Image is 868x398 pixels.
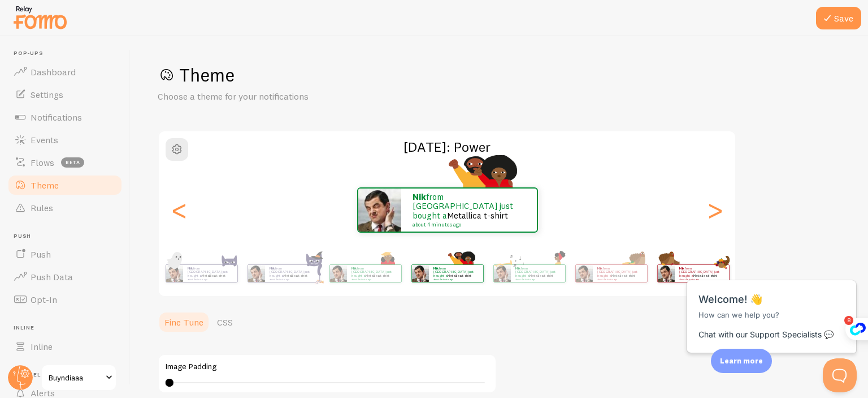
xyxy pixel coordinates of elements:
a: Metallica t-shirt [201,273,225,278]
a: Metallica t-shirt [447,273,471,278]
span: Push Data [31,271,73,283]
a: Push [7,243,123,266]
a: Metallica t-shirt [447,210,508,221]
span: beta [61,157,84,168]
span: Inline [31,341,53,352]
img: Fomo [575,265,592,282]
small: about 4 minutes ago [433,278,478,280]
strong: Nik [351,266,357,271]
img: Fomo [657,265,674,282]
small: about 4 minutes ago [351,278,396,280]
img: Fomo [493,265,510,282]
span: Theme [31,179,59,191]
small: about 4 minutes ago [413,222,522,228]
p: from [GEOGRAPHIC_DATA] just bought a [679,266,724,280]
strong: Nik [597,266,603,271]
a: Opt-In [7,288,123,311]
a: Events [7,129,123,151]
img: Fomo [329,265,346,282]
span: Opt-In [31,294,57,305]
h1: Theme [158,63,841,87]
span: Rules [31,202,53,213]
strong: Nik [270,266,275,271]
div: Previous slide [172,169,186,251]
a: Metallica t-shirt [611,273,635,278]
div: Next slide [708,169,722,251]
iframe: Help Scout Beacon - Open [823,358,857,392]
a: Notifications [7,106,123,129]
p: from [GEOGRAPHIC_DATA] just bought a [433,266,479,280]
strong: Nik [433,266,439,271]
span: Settings [31,89,63,100]
small: about 4 minutes ago [679,278,723,280]
strong: Nik [188,266,193,271]
a: Buyndiaaa [41,364,117,391]
a: Push Data [7,266,123,288]
span: Dashboard [31,66,76,78]
strong: Nik [679,266,685,271]
img: Fomo [411,265,428,282]
a: Flows beta [7,151,123,174]
p: from [GEOGRAPHIC_DATA] just bought a [270,266,315,280]
span: Pop-ups [14,50,123,57]
strong: Nik [413,191,426,202]
img: Fomo [248,265,264,282]
span: Buyndiaaa [49,371,102,384]
h2: [DATE]: Power [159,138,735,156]
div: Learn more [711,349,772,373]
label: Image Padding [166,362,489,372]
p: from [GEOGRAPHIC_DATA] just bought a [351,266,397,280]
p: Learn more [720,356,763,366]
a: Inline [7,335,123,358]
small: about 4 minutes ago [515,278,559,280]
a: Metallica t-shirt [283,273,307,278]
a: Settings [7,83,123,106]
small: about 4 minutes ago [597,278,641,280]
a: Metallica t-shirt [365,273,389,278]
span: Inline [14,324,123,332]
p: from [GEOGRAPHIC_DATA] just bought a [188,266,233,280]
p: from [GEOGRAPHIC_DATA] just bought a [597,266,643,280]
p: Choose a theme for your notifications [158,90,429,103]
a: Rules [7,196,123,219]
span: Push [14,233,123,240]
a: Dashboard [7,61,123,83]
p: from [GEOGRAPHIC_DATA] just bought a [515,266,561,280]
p: from [GEOGRAPHIC_DATA] just bought a [413,192,526,228]
small: about 4 minutes ago [188,278,232,280]
a: Theme [7,174,123,196]
a: CSS [210,311,240,333]
span: Notifications [31,112,82,123]
span: Flows [31,157,54,168]
small: about 4 minutes ago [270,278,314,280]
a: Fine Tune [158,311,210,333]
iframe: Help Scout Beacon - Messages and Notifications [681,252,863,358]
img: fomo-relay-logo-orange.svg [12,3,68,32]
img: Fomo [358,189,401,232]
strong: Nik [515,266,521,271]
a: Metallica t-shirt [529,273,553,278]
span: Push [31,249,51,260]
span: Events [31,134,58,145]
img: Fomo [166,265,183,282]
